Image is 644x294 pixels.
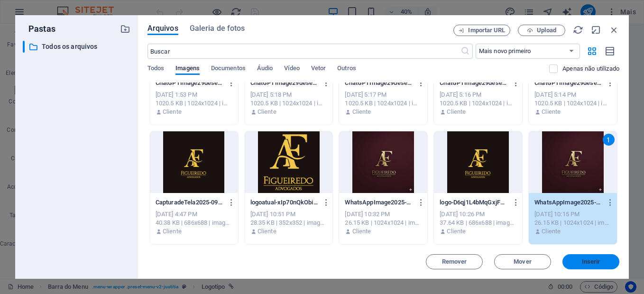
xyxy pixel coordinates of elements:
[250,91,327,99] div: [DATE] 5:18 PM
[258,108,276,116] p: Cliente
[352,227,371,236] p: Cliente
[542,108,561,116] p: Cliente
[440,219,516,227] div: 37.64 KB | 686x688 | image/png
[537,28,556,33] span: Upload
[250,198,318,207] p: logoatual-xIp70nQkObiwvdt4Bo7q5g.png
[345,91,422,99] div: [DATE] 5:17 PM
[562,254,619,269] button: Inserir
[494,254,551,269] button: Mover
[250,99,327,108] div: 1020.5 KB | 1024x1024 | image/png
[250,219,327,227] div: 28.35 KB | 352x352 | image/png
[534,219,611,227] div: 26.15 KB | 1024x1024 | image/jpeg
[345,198,413,207] p: WhatsAppImage2025-09-22at15.52.12-gBY4eafc15hVl1VF6FLh8w.jpeg
[258,227,276,236] p: Cliente
[250,210,327,219] div: [DATE] 10:51 PM
[440,99,516,108] div: 1020.5 KB | 1024x1024 | image/png
[534,198,602,207] p: WhatsAppImage2025-09-22at15.52.12-dYTIeY4gXKFfvpexfSHMCg.jpeg
[175,63,200,76] span: Imagens
[156,91,232,99] div: [DATE] 1:53 PM
[211,63,246,76] span: Documentos
[345,219,422,227] div: 26.15 KB | 1024x1024 | image/jpeg
[440,79,507,87] p: ChatGPTImage29deset.de202512_13_28-HaE9eS6o1ygtKm--eMXf-w.png
[337,63,356,76] span: Outros
[440,210,516,219] div: [DATE] 10:26 PM
[42,41,113,52] p: Todos os arquivos
[156,198,223,207] p: CapturadeTela2025-09-22s17.25.53-pLDsQOuejhd_An-bg4QgtQ.png
[440,91,516,99] div: [DATE] 5:16 PM
[156,219,232,227] div: 40.38 KB | 686x688 | image/png
[447,108,466,116] p: Cliente
[447,227,466,236] p: Cliente
[190,23,245,34] span: Galeria de fotos
[609,25,619,35] i: Fechar
[534,79,602,87] p: ChatGPTImage29deset.de202512_13_28-DQUsZYvFCmQvPMgqv1bl6w.png
[250,79,318,87] p: ChatGPTImage29deset.de202512_13_28-Z3YvDzBCH-cDMi5Dq1q6RQ.png
[311,63,326,76] span: Vetor
[156,210,232,219] div: [DATE] 4:47 PM
[345,210,422,219] div: [DATE] 10:32 PM
[468,28,505,33] span: Importar URL
[257,63,273,76] span: Áudio
[453,25,510,36] button: Importar URL
[534,99,611,108] div: 1020.5 KB | 1024x1024 | image/png
[284,63,299,76] span: Vídeo
[23,41,25,53] div: ​
[147,44,460,59] input: Buscar
[156,99,232,108] div: 1020.5 KB | 1024x1024 | image/png
[147,63,164,76] span: Todos
[603,134,615,146] div: 1
[440,198,507,207] p: logo-D6qj1L4bMqGxjFUOl5dnNw.png
[23,23,55,35] p: Pastas
[582,259,600,265] span: Inserir
[147,23,178,34] span: Arquivos
[352,108,371,116] p: Cliente
[562,64,619,73] p: Exibe apenas arquivos que não estão em uso no website. Os arquivos adicionados durante esta sessã...
[591,25,601,35] i: Minimizar
[163,108,182,116] p: Cliente
[542,227,561,236] p: Cliente
[345,79,413,87] p: ChatGPTImage29deset.de202512_13_28-fhKO4nnAnAM0tD5KQ9fyGA.png
[120,24,130,34] i: Criar nova pasta
[573,25,583,35] i: Recarregar
[426,254,483,269] button: Remover
[534,210,611,219] div: [DATE] 10:15 PM
[534,91,611,99] div: [DATE] 5:14 PM
[518,25,565,36] button: Upload
[156,79,223,87] p: ChatGPTImage29deset.de202512_13_28--IjWou0-oFU5BBJn4Y094g.png
[514,259,531,265] span: Mover
[345,99,422,108] div: 1020.5 KB | 1024x1024 | image/png
[442,259,467,265] span: Remover
[163,227,182,236] p: Cliente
